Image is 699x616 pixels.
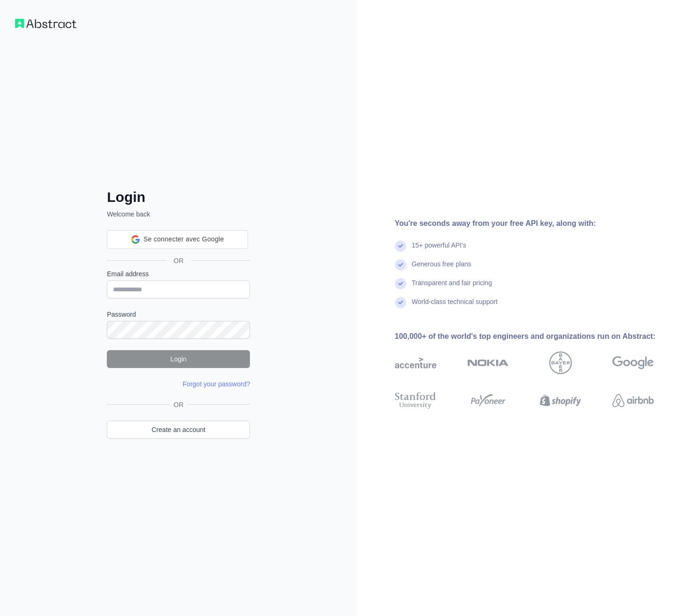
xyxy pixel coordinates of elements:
img: check mark [395,259,406,271]
span: OR [166,256,191,265]
div: 15+ powerful API's [412,240,466,259]
p: Welcome back [107,209,250,219]
img: Workflow [15,19,76,28]
div: Generous free plans [412,259,472,278]
div: Transparent and fair pricing [412,278,492,297]
img: payoneer [467,390,509,411]
img: check mark [395,240,406,252]
label: Password [107,310,250,319]
img: airbnb [612,390,654,411]
h2: Login [107,189,250,206]
div: You're seconds away from your free API key, along with: [395,218,684,229]
img: stanford university [395,390,436,411]
img: nokia [467,352,509,374]
img: bayer [549,352,572,374]
label: Email address [107,269,250,279]
img: google [612,352,654,374]
div: Se connecter avec Google [107,230,248,249]
span: Se connecter avec Google [144,234,224,244]
img: accenture [395,352,436,374]
a: Create an account [107,421,250,439]
a: Forgot your password? [183,380,250,388]
div: World-class technical support [412,297,498,316]
img: shopify [540,390,581,411]
img: check mark [395,297,406,308]
span: OR [170,400,187,409]
button: Login [107,350,250,368]
div: 100,000+ of the world's top engineers and organizations run on Abstract: [395,331,684,342]
img: check mark [395,278,406,289]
